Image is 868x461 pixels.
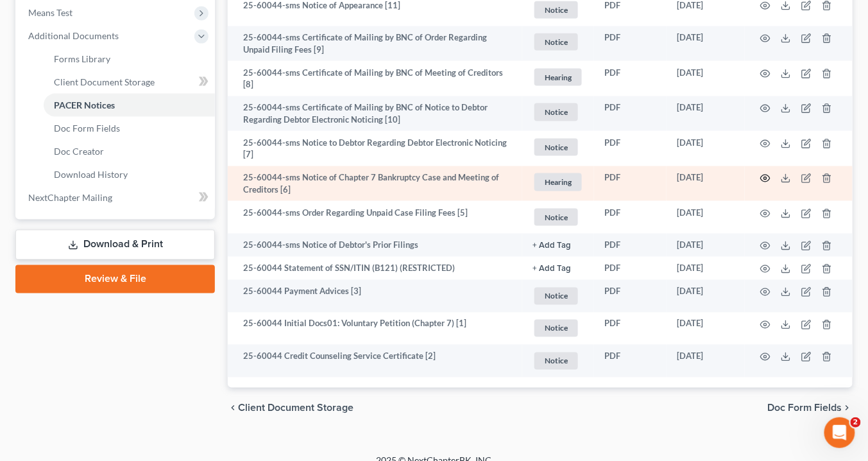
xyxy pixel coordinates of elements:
button: + Add Tag [532,242,571,250]
a: NextChapter Mailing [18,186,215,209]
td: 25-60044-sms Certificate of Mailing by BNC of Meeting of Creditors [8] [228,61,522,96]
span: Notice [534,33,578,51]
a: Notice [532,207,584,228]
a: Hearing [532,67,584,88]
span: Hearing [534,173,582,191]
a: Client Document Storage [44,71,215,94]
td: PDF [594,166,667,202]
button: + Add Tag [532,265,571,274]
span: Forms Library [54,53,110,64]
a: Notice [532,351,584,372]
a: Doc Creator [44,140,215,163]
td: [DATE] [667,201,745,234]
span: Notice [534,139,578,156]
span: NextChapter Mailing [28,192,112,203]
td: PDF [594,26,667,62]
td: PDF [594,61,667,96]
a: PACER Notices [44,94,215,117]
span: Notice [534,209,578,226]
td: 25-60044-sms Notice to Debtor Regarding Debtor Electronic Noticing [7] [228,131,522,166]
button: Doc Form Fields chevron_right [768,403,853,413]
a: Review & File [15,265,215,293]
a: Notice [532,101,584,123]
a: + Add Tag [532,239,584,252]
td: [DATE] [667,345,745,378]
td: 25-60044 Credit Counseling Service Certificate [2] [228,345,522,378]
td: PDF [594,131,667,166]
span: Notice [534,320,578,337]
iframe: Intercom live chat [824,417,855,448]
a: Forms Library [44,48,215,71]
td: PDF [594,280,667,313]
span: Doc Form Fields [54,123,120,134]
td: PDF [594,313,667,345]
span: Notice [534,352,578,370]
td: 25-60044 Statement of SSN/ITIN (B121) (RESTRICTED) [228,257,522,280]
td: [DATE] [667,26,745,62]
td: 25-60044 Initial Docs01: Voluntary Petition (Chapter 7) [1] [228,313,522,345]
span: Client Document Storage [238,403,353,413]
td: PDF [594,96,667,132]
td: [DATE] [667,280,745,313]
td: 25-60044-sms Notice of Debtor's Prior Filings [228,234,522,257]
td: [DATE] [667,234,745,257]
a: Notice [532,318,584,339]
span: Client Document Storage [54,76,155,87]
td: [DATE] [667,257,745,280]
a: Download & Print [15,230,215,260]
td: 25-60044-sms Certificate of Mailing by BNC of Notice to Debtor Regarding Debtor Electronic Notici... [228,96,522,132]
button: chevron_left Client Document Storage [228,403,353,413]
a: Notice [532,286,584,307]
td: PDF [594,257,667,280]
td: [DATE] [667,131,745,166]
a: Download History [44,163,215,186]
td: PDF [594,201,667,234]
span: Additional Documents [28,30,119,41]
td: 25-60044 Payment Advices [3] [228,280,522,313]
td: 25-60044-sms Certificate of Mailing by BNC of Order Regarding Unpaid Filing Fees [9] [228,26,522,62]
td: PDF [594,345,667,378]
i: chevron_left [228,403,238,413]
span: Doc Creator [54,146,104,157]
td: [DATE] [667,61,745,96]
span: PACER Notices [54,100,115,110]
span: Notice [534,288,578,305]
span: Notice [534,103,578,121]
td: PDF [594,234,667,257]
td: 25-60044-sms Notice of Chapter 7 Bankruptcy Case and Meeting of Creditors [6] [228,166,522,202]
span: Doc Form Fields [768,403,842,413]
span: Notice [534,1,578,19]
i: chevron_right [842,403,853,413]
td: 25-60044-sms Order Regarding Unpaid Case Filing Fees [5] [228,201,522,234]
span: Hearing [534,69,582,86]
td: [DATE] [667,166,745,202]
span: Download History [54,169,128,180]
td: [DATE] [667,313,745,345]
td: [DATE] [667,96,745,132]
a: Hearing [532,171,584,193]
a: Notice [532,137,584,158]
a: Notice [532,31,584,53]
a: Doc Form Fields [44,117,215,140]
a: + Add Tag [532,263,584,275]
span: 2 [851,417,861,428]
span: Means Test [28,7,72,18]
